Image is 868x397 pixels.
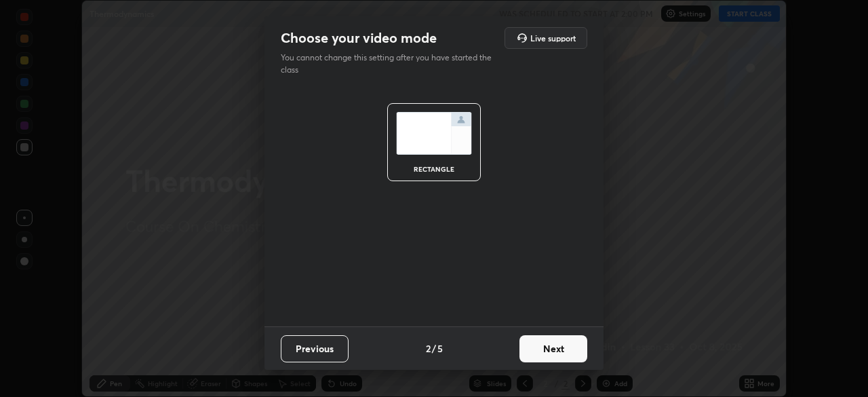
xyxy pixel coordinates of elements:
[396,112,472,155] img: normalScreenIcon.ae25ed63.svg
[281,335,349,362] button: Previous
[281,52,500,76] p: You cannot change this setting after you have started the class
[530,34,576,42] h5: Live support
[281,29,437,47] h2: Choose your video mode
[432,341,436,356] h4: /
[426,341,431,356] h4: 2
[407,166,461,172] div: rectangle
[437,341,443,356] h4: 5
[519,335,587,362] button: Next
